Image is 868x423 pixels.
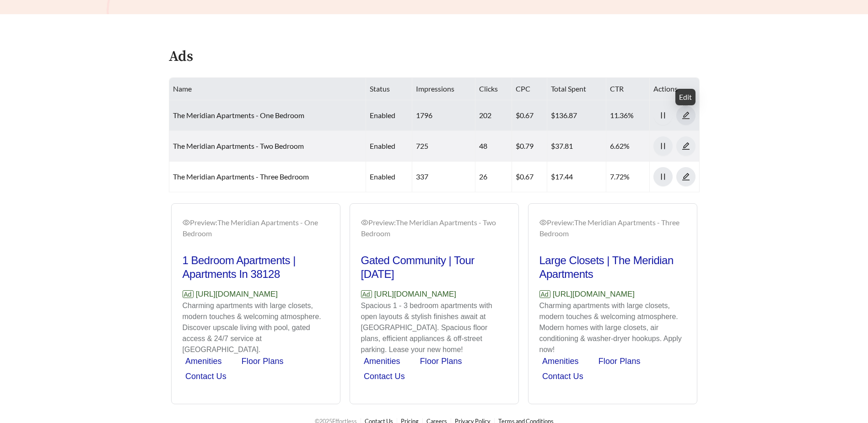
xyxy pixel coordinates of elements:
[676,172,695,181] a: edit
[598,357,641,366] a: Floor Plans
[547,162,606,192] td: $17.44
[547,131,606,162] td: $37.81
[412,162,476,192] td: 337
[653,106,673,125] button: pause
[412,78,476,100] th: Impressions
[606,131,650,162] td: 6.62%
[475,100,512,131] td: 202
[675,89,695,105] div: Edit
[475,131,512,162] td: 48
[610,84,624,93] span: CTR
[676,106,695,125] button: edit
[475,162,512,192] td: 26
[169,78,367,100] th: Name
[512,131,547,162] td: $0.79
[475,78,512,100] th: Clicks
[173,172,309,181] a: The Meridian Apartments - Three Bedroom
[169,49,193,65] h4: Ads
[173,111,304,119] a: The Meridian Apartments - One Bedroom
[542,357,579,366] a: Amenities
[370,172,395,181] span: enabled
[676,136,695,156] button: edit
[516,84,530,93] span: CPC
[677,111,695,119] span: edit
[547,100,606,131] td: $136.87
[173,141,304,150] a: The Meridian Apartments - Two Bedroom
[653,167,673,186] button: pause
[539,300,686,355] p: Charming apartments with large closets, modern touches & welcoming atmosphere. Modern homes with ...
[370,111,395,119] span: enabled
[653,136,673,156] button: pause
[512,162,547,192] td: $0.67
[539,217,686,239] div: Preview: The Meridian Apartments - Three Bedroom
[606,100,650,131] td: 11.36%
[370,141,395,150] span: enabled
[650,78,700,100] th: Actions
[677,142,695,150] span: edit
[542,372,583,381] a: Contact Us
[412,100,476,131] td: 1796
[539,254,686,281] h2: Large Closets | The Meridian Apartments
[677,173,695,181] span: edit
[676,111,695,119] a: edit
[654,173,672,181] span: pause
[366,78,412,100] th: Status
[539,219,547,226] span: eye
[676,141,695,150] a: edit
[412,131,476,162] td: 725
[539,288,686,300] p: [URL][DOMAIN_NAME]
[676,167,695,186] button: edit
[512,100,547,131] td: $0.67
[654,142,672,150] span: pause
[547,78,606,100] th: Total Spent
[654,111,672,119] span: pause
[606,162,650,192] td: 7.72%
[539,290,550,298] span: Ad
